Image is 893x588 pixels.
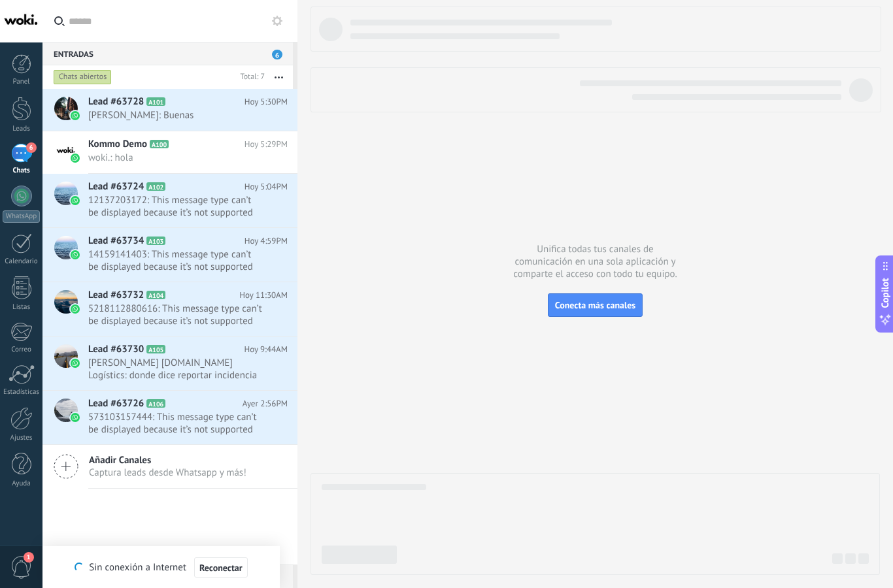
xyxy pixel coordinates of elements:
[42,228,297,282] a: Lead #63734 A103 Hoy 4:59PM 14159141403: This message type can’t be displayed because it’s not su...
[244,180,288,193] span: Hoy 5:04PM
[3,210,40,223] div: WhatsApp
[555,299,635,311] span: Conecta más canales
[71,111,80,120] img: waba.svg
[235,71,265,84] div: Total: 7
[88,95,144,108] span: Lead #63728
[88,138,147,151] span: Kommo Demo
[244,138,288,151] span: Hoy 5:29PM
[146,345,165,353] span: A105
[42,174,297,227] a: Lead #63724 A102 Hoy 5:04PM 12137203172: This message type can’t be displayed because it’s not su...
[88,180,144,193] span: Lead #63724
[3,388,41,397] div: Estadísticas
[244,95,288,108] span: Hoy 5:30PM
[239,289,288,302] span: Hoy 11:30AM
[88,248,263,273] span: 14159141403: This message type can’t be displayed because it’s not supported yet.
[71,304,80,314] img: waba.svg
[42,131,297,173] a: Kommo Demo A100 Hoy 5:29PM woki.: hola
[150,140,169,148] span: A100
[75,557,247,578] div: Sin conexión a Internet
[88,152,263,164] span: woki.: hola
[88,289,144,302] span: Lead #63732
[244,343,288,356] span: Hoy 9:44AM
[71,196,80,205] img: waba.svg
[42,282,297,336] a: Lead #63732 A104 Hoy 11:30AM 5218112880616: This message type can’t be displayed because it’s not...
[272,50,282,59] span: 6
[146,97,165,106] span: A101
[3,346,41,354] div: Correo
[146,182,165,191] span: A102
[88,411,263,436] span: 573103157444: This message type can’t be displayed because it’s not supported yet.
[3,434,41,442] div: Ajustes
[89,454,246,466] span: Añadir Canales
[244,235,288,248] span: Hoy 4:59PM
[265,65,293,89] button: Más
[3,78,41,86] div: Panel
[71,413,80,422] img: waba.svg
[548,293,643,317] button: Conecta más canales
[26,142,37,153] span: 6
[54,69,112,85] div: Chats abiertos
[88,343,144,356] span: Lead #63730
[146,291,165,299] span: A104
[71,250,80,259] img: waba.svg
[88,357,263,382] span: [PERSON_NAME] [DOMAIN_NAME] Logístics: donde dice reportar incidencia
[199,563,243,572] span: Reconectar
[3,125,41,133] div: Leads
[42,89,297,131] a: Lead #63728 A101 Hoy 5:30PM [PERSON_NAME]: Buenas
[88,194,263,219] span: 12137203172: This message type can’t be displayed because it’s not supported yet.
[146,399,165,408] span: A106
[88,302,263,327] span: 5218112880616: This message type can’t be displayed because it’s not supported yet.
[3,303,41,312] div: Listas
[194,557,248,578] button: Reconectar
[146,237,165,245] span: A103
[88,109,263,122] span: [PERSON_NAME]: Buenas
[42,42,293,65] div: Entradas
[3,257,41,266] div: Calendario
[3,480,41,488] div: Ayuda
[71,359,80,368] img: waba.svg
[88,397,144,410] span: Lead #63726
[24,552,34,563] span: 1
[88,235,144,248] span: Lead #63734
[42,336,297,390] a: Lead #63730 A105 Hoy 9:44AM [PERSON_NAME] [DOMAIN_NAME] Logístics: donde dice reportar incidencia
[42,391,297,444] a: Lead #63726 A106 Ayer 2:56PM 573103157444: This message type can’t be displayed because it’s not ...
[89,466,246,479] span: Captura leads desde Whatsapp y más!
[879,278,892,308] span: Copilot
[71,154,80,163] img: waba.svg
[243,397,288,410] span: Ayer 2:56PM
[3,167,41,175] div: Chats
